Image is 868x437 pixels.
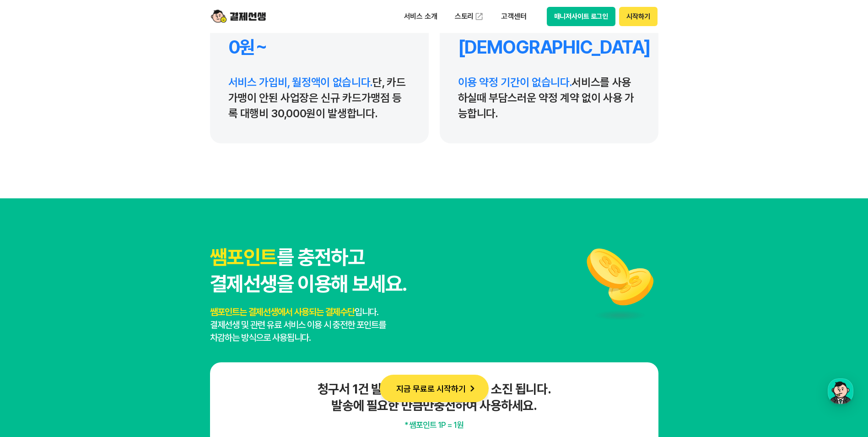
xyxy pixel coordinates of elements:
a: 설정 [118,290,176,313]
h4: 0원~ [228,36,410,58]
a: 대화 [60,290,118,313]
p: 서비스 소개 [398,8,444,25]
h4: [DEMOGRAPHIC_DATA] [458,36,640,58]
a: 홈 [3,290,60,313]
img: 외부 도메인 오픈 [474,12,484,21]
button: 시작하기 [619,7,657,26]
p: 단, 카드가맹이 안된 사업장은 신규 카드가맹점 등록 대행비 30,000원이 발생합니다. [228,75,410,121]
span: 홈 [29,304,34,311]
span: 이용 약정 기간이 없습니다. [458,76,572,89]
span: 서비스 가입비, 월정액이 없습니다. [228,76,373,89]
p: * 쌤포인트 1P = 1원 [226,419,642,431]
button: 매니저사이트 로그인 [547,7,616,26]
img: logo [211,8,266,25]
img: 화살표 아이콘 [466,382,479,395]
a: 스토리 [448,7,491,26]
h3: 를 충전하고 결제선생을 이용해 보세요. [210,244,406,297]
button: 지금 무료로 시작하기 [380,375,489,402]
img: 쌤포인트 [581,244,658,322]
span: 대화 [84,305,95,312]
span: 쌤포인트는 결제선생에서 사용되는 결제수단 [210,306,355,317]
p: 고객센터 [495,8,533,25]
h4: 청구서 1건 발송 시 가 소진 됩니다. 발송에 필요한 만큼만 충전하여 사용하세요. [226,381,642,414]
p: 입니다. 결제선생 및 관련 유료 서비스 이용 시 충전한 포인트를 차감하는 방식으로 사용됩니다. [210,306,406,344]
span: 설정 [141,304,152,311]
p: 서비스를 사용하실때 부담스러운 약정 계약 없이 사용 가능합니다. [458,75,640,121]
span: 쌤포인트 [210,245,277,269]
